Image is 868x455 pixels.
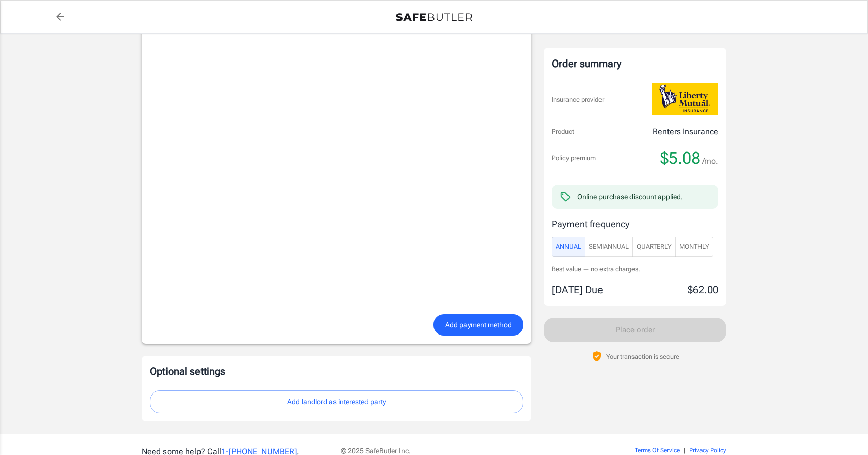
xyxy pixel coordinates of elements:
p: Payment frequency [552,217,718,231]
span: Quarterly [637,241,672,253]
button: Annual [552,237,585,257]
span: Annual [556,241,581,253]
span: | [684,447,685,454]
button: Add payment method [433,314,523,336]
span: SemiAnnual [589,241,629,253]
p: Policy premium [552,153,596,163]
p: Optional settings [150,364,523,378]
p: Renters Insurance [653,126,718,138]
img: Back to quotes [396,13,472,21]
button: Monthly [675,237,713,257]
span: Monthly [679,241,709,253]
a: Privacy Policy [689,447,726,454]
p: Product [552,127,574,137]
button: Quarterly [632,237,676,257]
a: back to quotes [50,7,71,27]
button: SemiAnnual [585,237,633,257]
div: Online purchase discount applied. [577,192,683,202]
p: Your transaction is secure [606,352,679,361]
span: /mo. [702,154,718,168]
p: Insurance provider [552,95,604,105]
p: $62.00 [688,282,718,297]
a: Terms Of Service [635,447,680,454]
button: Add landlord as interested party [150,390,523,413]
div: Order summary [552,56,718,71]
p: [DATE] Due [552,282,603,297]
p: Best value — no extra charges. [552,265,718,275]
span: $5.08 [660,148,700,168]
span: Add payment method [445,319,512,331]
img: Liberty Mutual [652,83,718,115]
